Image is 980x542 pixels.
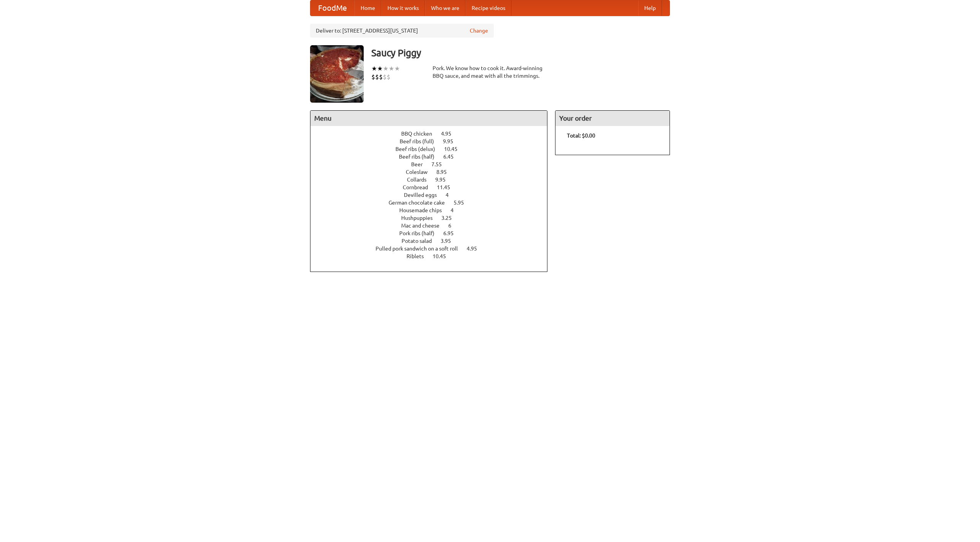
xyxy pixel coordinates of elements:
span: Beef ribs (full) [400,138,442,144]
a: Change [470,27,488,34]
a: Recipe videos [465,0,511,16]
span: Riblets [407,253,431,259]
span: 3.95 [441,238,459,244]
div: Deliver to: [STREET_ADDRESS][US_STATE] [310,24,494,38]
a: Potato salad 3.95 [402,238,465,244]
li: $ [383,73,387,81]
span: 10.45 [433,253,454,259]
span: 6.95 [443,230,461,236]
div: Pork. We know how to cook it. Award-winning BBQ sauce, and meat with all the trimmings. [433,64,547,80]
li: ★ [394,64,400,73]
a: German chocolate cake 5.95 [389,200,478,206]
li: $ [387,73,390,81]
span: Collards [407,177,434,183]
a: Help [638,0,662,16]
span: Housemade chips [399,207,449,213]
b: Total: $0.00 [567,133,595,139]
a: Who we are [425,0,465,16]
span: 6.45 [443,154,461,160]
span: Potato salad [402,238,439,244]
a: Devilled eggs 4 [404,192,463,198]
span: BBQ chicken [401,131,440,137]
a: BBQ chicken 4.95 [401,131,465,137]
span: German chocolate cake [389,200,452,206]
span: 10.45 [444,146,465,152]
a: Mac and cheese 6 [401,223,465,229]
span: 6 [448,223,459,229]
h4: Your order [555,111,670,126]
li: $ [375,73,379,81]
a: Home [354,0,381,16]
span: 9.95 [435,177,453,183]
h3: Saucy Piggy [371,45,670,61]
span: Beef ribs (delux) [395,146,443,152]
li: $ [379,73,383,81]
span: Mac and cheese [401,223,447,229]
li: ★ [389,64,394,73]
li: ★ [377,64,383,73]
span: Cornbread [403,184,436,190]
a: Pork ribs (half) 6.95 [399,230,468,236]
span: 7.55 [431,161,449,167]
span: Hushpuppies [401,215,440,221]
span: Coleslaw [406,169,435,175]
a: Beef ribs (full) 9.95 [400,138,467,144]
img: angular.jpg [310,45,364,103]
a: Beer 7.55 [411,161,456,167]
span: 9.95 [443,138,461,144]
span: 4 [451,207,461,213]
a: Coleslaw 8.95 [406,169,461,175]
a: How it works [381,0,425,16]
h4: Menu [310,111,547,126]
a: Hushpuppies 3.25 [401,215,466,221]
span: Beef ribs (half) [399,154,442,160]
li: ★ [383,64,389,73]
a: Beef ribs (half) 6.45 [399,154,468,160]
li: $ [371,73,375,81]
span: 8.95 [436,169,454,175]
span: 5.95 [454,200,472,206]
a: Beef ribs (delux) 10.45 [395,146,472,152]
a: Riblets 10.45 [407,253,460,259]
a: Collards 9.95 [407,177,460,183]
span: 3.25 [441,215,459,221]
a: FoodMe [310,0,354,16]
a: Pulled pork sandwich on a soft roll 4.95 [376,246,491,252]
span: 4 [446,192,456,198]
span: Pork ribs (half) [399,230,442,236]
span: 4.95 [441,131,459,137]
a: Cornbread 11.45 [403,184,464,190]
span: 4.95 [467,246,485,252]
span: Beer [411,161,430,167]
span: Pulled pork sandwich on a soft roll [376,246,465,252]
a: Housemade chips 4 [399,207,468,213]
span: Devilled eggs [404,192,444,198]
li: ★ [371,64,377,73]
span: 11.45 [437,184,458,190]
